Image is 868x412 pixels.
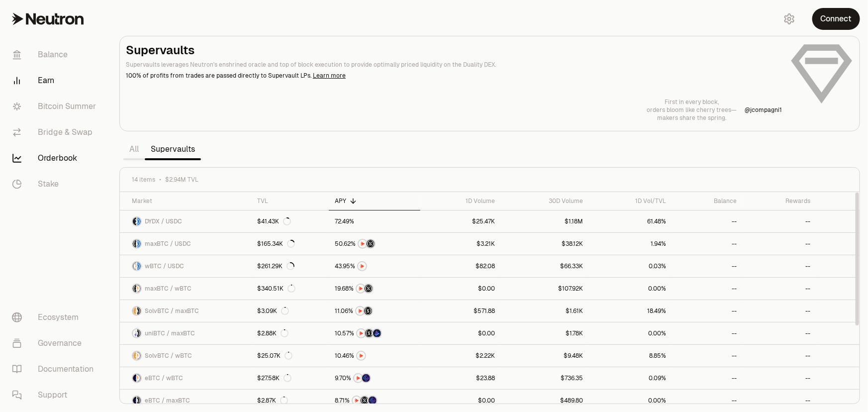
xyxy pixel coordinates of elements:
div: $41.43K [257,217,291,225]
div: 1D Vol/TVL [595,197,666,205]
img: NTRN [353,397,361,405]
a: 8.85% [589,345,672,367]
div: $25.07K [257,352,292,360]
a: Bitcoin Summer [4,94,107,119]
a: $1.78K [501,322,589,344]
a: uniBTC LogomaxBTC LogouniBTC / maxBTC [120,322,251,344]
img: eBTC Logo [133,374,136,382]
a: $489.80 [501,390,589,412]
a: 0.09% [589,367,672,389]
span: wBTC / USDC [145,262,184,270]
img: NTRN [357,352,365,360]
button: NTRNStructured PointsEtherFi Points [335,396,414,406]
a: wBTC LogoUSDC LogowBTC / USDC [120,255,251,277]
a: -- [743,367,816,389]
span: $2.94M TVL [165,176,198,184]
button: NTRN [335,351,414,361]
h2: Supervaults [126,42,782,58]
a: -- [672,390,743,412]
a: $0.00 [420,322,501,344]
a: NTRN [329,255,420,277]
a: SolvBTC LogowBTC LogoSolvBTC / wBTC [120,345,251,367]
img: eBTC Logo [133,397,136,405]
a: NTRNEtherFi Points [329,367,420,389]
img: maxBTC Logo [133,285,136,293]
a: Documentation [4,356,107,382]
a: $23.88 [420,367,501,389]
a: -- [743,300,816,322]
a: -- [743,278,816,300]
button: NTRNStructured Points [335,239,414,249]
a: 1.94% [589,233,672,255]
img: Structured Points [365,329,373,337]
a: 0.00% [589,278,672,300]
a: $2.88K [251,322,329,344]
a: -- [672,322,743,344]
a: -- [743,390,816,412]
a: NTRNStructured Points [329,233,420,255]
img: NTRN [357,285,365,293]
a: $2.22K [420,345,501,367]
img: wBTC Logo [137,285,141,293]
span: uniBTC / maxBTC [145,329,195,337]
img: Structured Points [361,397,369,405]
div: $3.09K [257,307,289,315]
img: NTRN [354,374,362,382]
img: USDC Logo [137,217,141,225]
div: $2.87K [257,397,288,405]
a: -- [743,255,816,277]
a: $2.87K [251,390,329,412]
span: eBTC / maxBTC [145,397,190,405]
p: orders bloom like cherry trees— [647,106,737,114]
a: -- [672,367,743,389]
a: -- [672,300,743,322]
a: Bridge & Swap [4,119,107,145]
a: NTRN [329,345,420,367]
a: $3.21K [420,233,501,255]
div: Balance [678,197,737,205]
img: USDC Logo [137,240,141,248]
img: maxBTC Logo [133,240,136,248]
a: -- [672,255,743,277]
button: NTRNStructured Points [335,306,414,316]
a: 18.49% [589,300,672,322]
a: -- [743,345,816,367]
a: $571.88 [420,300,501,322]
a: maxBTC LogowBTC LogomaxBTC / wBTC [120,278,251,300]
span: SolvBTC / maxBTC [145,307,199,315]
a: NTRNStructured PointsBedrock Diamonds [329,322,420,344]
a: -- [672,210,743,232]
div: 1D Volume [426,197,495,205]
img: Structured Points [365,285,373,293]
a: -- [672,278,743,300]
a: Supervaults [145,139,201,159]
a: NTRNStructured Points [329,300,420,322]
img: NTRN [358,262,366,270]
span: maxBTC / USDC [145,240,191,248]
a: eBTC LogomaxBTC LogoeBTC / maxBTC [120,390,251,412]
div: Market [132,197,245,205]
a: $1.61K [501,300,589,322]
a: $1.18M [501,210,589,232]
img: uniBTC Logo [133,329,136,337]
div: $2.88K [257,329,289,337]
a: $66.33K [501,255,589,277]
a: -- [743,233,816,255]
a: $82.08 [420,255,501,277]
a: $340.51K [251,278,329,300]
a: $38.12K [501,233,589,255]
button: NTRN [335,261,414,271]
a: NTRNStructured Points [329,278,420,300]
a: $261.29K [251,255,329,277]
img: EtherFi Points [369,397,377,405]
a: $165.34K [251,233,329,255]
img: Structured Points [364,307,372,315]
a: Earn [4,68,107,94]
p: First in every block, [647,98,737,106]
img: Structured Points [367,240,375,248]
div: TVL [257,197,323,205]
img: NTRN [356,307,364,315]
button: NTRNStructured Points [335,284,414,294]
a: Support [4,382,107,408]
a: NTRNStructured PointsEtherFi Points [329,390,420,412]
